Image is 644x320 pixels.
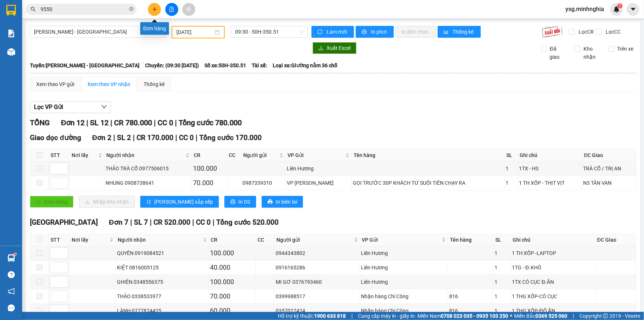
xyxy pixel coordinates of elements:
[360,289,448,304] td: Nhận hàng Chí Công
[276,249,359,257] div: 0944343802
[510,314,512,317] span: ⚪️
[327,28,348,36] span: Làm mới
[252,61,267,69] span: Tài xế:
[186,7,191,12] span: aim
[61,118,85,127] span: Đơn 12
[36,80,74,88] div: Xem theo VP gửi
[449,307,492,315] div: 816
[129,6,134,13] span: close-circle
[235,26,303,37] span: 09:30 - 50H-350.51
[8,271,15,278] span: question-circle
[106,164,190,173] div: THẢO TRÀ CỔ 0977506015
[361,278,447,286] div: Liên Hương
[30,62,140,68] b: Tuyến: [PERSON_NAME] - [GEOGRAPHIC_DATA]
[449,292,492,300] div: 816
[582,161,636,176] td: TRÀ CỔ / TRỊ AN
[34,26,161,37] span: Phan Rí - Sài Gòn
[30,118,50,127] span: TỔNG
[210,291,254,302] div: 70.000
[327,44,351,52] span: Xuất Excel
[140,196,219,208] button: sort-ascending[PERSON_NAME] sắp xếp
[14,253,16,255] sup: 1
[117,133,131,142] span: SL 2
[117,249,208,257] div: QUYÊN 0919084521
[352,149,505,161] th: Tên hàng
[519,164,581,173] div: 1TX - HS
[129,7,134,11] span: close-circle
[106,179,190,187] div: NHUNG 0908738641
[169,7,174,12] span: file-add
[204,61,246,69] span: Số xe: 50H-350.51
[576,28,595,36] span: Lọc CR
[8,304,15,312] span: message
[286,161,352,176] td: Liên Hương
[118,236,202,244] span: Người nhận
[175,118,177,127] span: |
[617,3,623,8] sup: 1
[133,133,135,142] span: |
[493,234,511,246] th: SL
[351,312,352,320] span: |
[512,263,594,272] div: 1TG - Đ.KHÔ
[448,234,493,246] th: Tên hàng
[101,104,107,110] span: down
[130,218,132,227] span: |
[276,278,359,286] div: MI GƠ 0376793460
[619,3,621,8] span: 1
[495,278,509,286] div: 1
[360,246,448,261] td: Liên Hương
[262,196,303,208] button: printerIn biên lai
[361,249,447,257] div: Liên Hương
[150,218,152,227] span: |
[210,262,254,273] div: 40.000
[495,263,509,272] div: 1
[30,196,73,208] button: uploadGiao hàng
[313,42,357,54] button: downloadXuất Excel
[582,149,636,161] th: ĐC Giao
[512,307,594,315] div: 1 THG XỐP-ĐỒ ĂN
[276,263,359,272] div: 0916165286
[49,149,70,161] th: STT
[30,133,81,142] span: Giao dọc đường
[595,234,636,246] th: ĐC Giao
[210,248,254,258] div: 100.000
[30,218,98,227] span: [GEOGRAPHIC_DATA]
[358,312,416,320] span: Cung cấp máy in - giấy in:
[535,313,567,319] strong: 0369 525 060
[41,5,128,13] input: Tìm tên, số ĐT hoặc mã đơn
[519,179,581,187] div: 1 TH XỐP - THỊT VỊT
[196,218,211,227] span: CC 0
[311,26,354,38] button: syncLàm mới
[238,198,250,206] span: In DS
[286,176,352,190] td: VP Phan Rí
[512,249,594,257] div: 1 TH XỐP -LAPTOP
[193,178,226,188] div: 70.000
[453,28,475,36] span: Thống kê
[213,218,214,227] span: |
[614,45,637,53] span: Trên xe
[146,199,151,205] span: sort-ascending
[559,4,610,14] span: ysg.minhnghia
[179,118,242,127] span: Tổng cước 780.000
[276,292,359,300] div: 0399988517
[603,28,622,36] span: Lọc CC
[209,234,256,246] th: CR
[514,312,567,320] span: Miền Bắc
[396,26,436,38] button: In đơn chọn
[137,133,173,142] span: CR 170.000
[495,249,509,257] div: 1
[7,254,15,262] img: warehouse-icon
[6,5,16,16] img: logo-vxr
[109,218,128,227] span: Đơn 7
[110,118,112,127] span: |
[276,236,352,244] span: Người gửi
[242,179,284,187] div: 0987339310
[152,7,157,12] span: plus
[148,3,161,16] button: plus
[106,151,184,159] span: Người nhận
[287,151,344,159] span: VP Gửi
[117,307,208,315] div: LÀNH 0777874425
[268,199,273,205] span: printer
[117,278,208,286] div: GHIÊN 0348556375
[505,149,518,161] th: SL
